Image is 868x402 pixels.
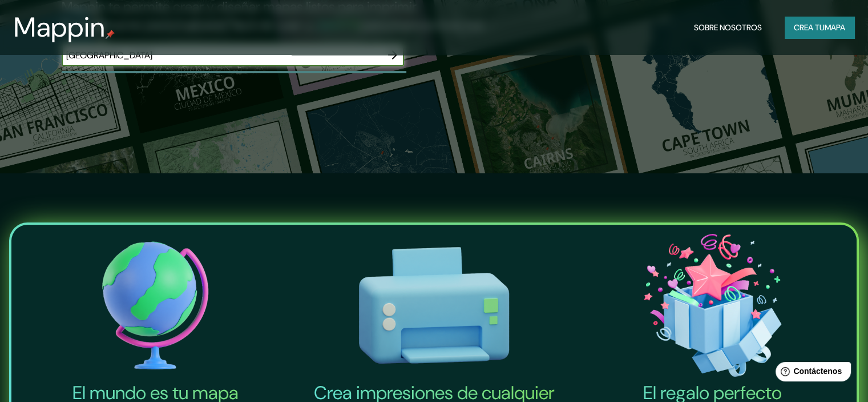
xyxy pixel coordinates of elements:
input: Elige tu lugar favorito [62,49,381,62]
font: Mappin [14,9,106,45]
img: El mundo es tu icono de mapa [18,229,292,381]
font: mapa [825,22,845,33]
img: Crea impresiones de cualquier tamaño-icono [297,229,571,381]
button: Sobre nosotros [689,17,766,38]
img: El icono del regalo perfecto [576,229,850,381]
button: Crea tumapa [785,17,854,38]
font: Sobre nosotros [694,22,762,33]
iframe: Lanzador de widgets de ayuda [766,357,855,389]
img: pin de mapeo [106,30,115,39]
font: Crea tu [794,22,825,33]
